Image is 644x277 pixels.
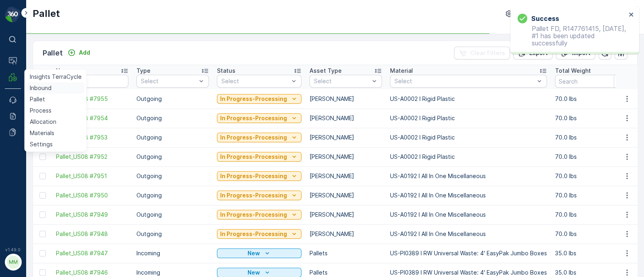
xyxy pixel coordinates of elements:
td: US-A0002 I Rigid Plastic [386,128,551,147]
td: 70.0 lbs [551,128,632,147]
td: 35.0 lbs [551,244,632,263]
p: In Progress-Processing [220,191,287,199]
td: Outgoing [132,128,213,147]
td: 70.0 lbs [551,166,632,186]
p: Pallet [33,7,60,20]
button: In Progress-Processing [217,113,301,123]
div: MM [7,256,20,269]
p: Status [217,67,235,75]
a: Pallet_US08 #7950 [56,191,128,199]
td: US-A0002 I Rigid Plastic [386,109,551,128]
button: New [217,248,301,258]
td: 70.0 lbs [551,147,632,166]
td: US-A0192 I All In One Miscellaneous [386,224,551,244]
p: In Progress-Processing [220,230,287,238]
td: [PERSON_NAME] [305,109,386,128]
div: Toggle Row Selected [39,192,46,199]
p: In Progress-Processing [220,172,287,180]
button: MM [5,254,21,271]
td: Outgoing [132,166,213,186]
td: [PERSON_NAME] [305,186,386,205]
p: New [248,249,260,257]
button: In Progress-Processing [217,210,301,220]
p: Type [136,67,151,75]
p: Pallet [43,47,63,59]
button: close [629,11,634,19]
td: [PERSON_NAME] [305,147,386,166]
td: US-PI0389 I RW Universal Waste: 4' EasyPak Jumbo Boxes [386,244,551,263]
img: logo [5,6,21,23]
td: Outgoing [132,205,213,224]
p: Name [56,67,72,75]
td: Outgoing [132,109,213,128]
p: In Progress-Processing [220,114,287,122]
a: Pallet_US08 #7955 [56,95,128,103]
p: Total Weight [555,67,591,75]
div: Toggle Row Selected [39,173,46,179]
td: US-A0002 I Rigid Plastic [386,89,551,109]
td: US-A0002 I Rigid Plastic [386,147,551,166]
div: Toggle Row Selected [39,250,46,256]
td: 70.0 lbs [551,205,632,224]
td: US-A0192 I All In One Miscellaneous [386,186,551,205]
div: Toggle Row Selected [39,154,46,160]
button: Clear Filters [454,47,510,60]
p: Clear Filters [470,49,505,57]
p: Select [394,77,535,85]
td: 70.0 lbs [551,224,632,244]
input: Search [555,75,627,88]
td: 70.0 lbs [551,89,632,109]
p: Asset Type [310,67,342,75]
td: US-A0192 I All In One Miscellaneous [386,205,551,224]
p: New [248,269,260,277]
td: [PERSON_NAME] [305,205,386,224]
td: Pallets [305,244,386,263]
a: Pallet_US08 #7949 [56,211,128,219]
p: Select [221,77,289,85]
button: In Progress-Processing [217,191,301,200]
td: Outgoing [132,147,213,166]
a: Pallet_US08 #7951 [56,172,128,180]
button: Add [64,48,93,57]
td: Outgoing [132,224,213,244]
p: Add [79,49,90,57]
p: Select [314,77,369,85]
span: v 1.49.0 [5,247,21,252]
a: Pallet_US08 #7946 [56,269,128,277]
a: Pallet_US08 #7953 [56,133,128,142]
td: Incoming [132,244,213,263]
td: Outgoing [132,186,213,205]
td: US-A0192 I All In One Miscellaneous [386,166,551,186]
button: In Progress-Processing [217,94,301,104]
a: Pallet_US08 #7954 [56,114,128,122]
td: 70.0 lbs [551,186,632,205]
p: In Progress-Processing [220,95,287,103]
h3: Success [531,14,559,23]
button: In Progress-Processing [217,229,301,239]
p: In Progress-Processing [220,153,287,161]
p: In Progress-Processing [220,133,287,142]
div: Toggle Row Selected [39,211,46,218]
input: Search [56,75,128,88]
p: Pallet FD, R147761415, [DATE], #1 has been updated successfully [518,25,626,47]
div: Toggle Row Selected [39,231,46,237]
td: Outgoing [132,89,213,109]
td: [PERSON_NAME] [305,224,386,244]
div: Toggle Row Selected [39,269,46,276]
a: Pallet_US08 #7948 [56,230,128,238]
button: In Progress-Processing [217,152,301,162]
p: In Progress-Processing [220,211,287,219]
a: Pallet_US08 #7947 [56,249,128,257]
a: Pallet_US08 #7952 [56,153,128,161]
td: [PERSON_NAME] [305,166,386,186]
td: [PERSON_NAME] [305,128,386,147]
